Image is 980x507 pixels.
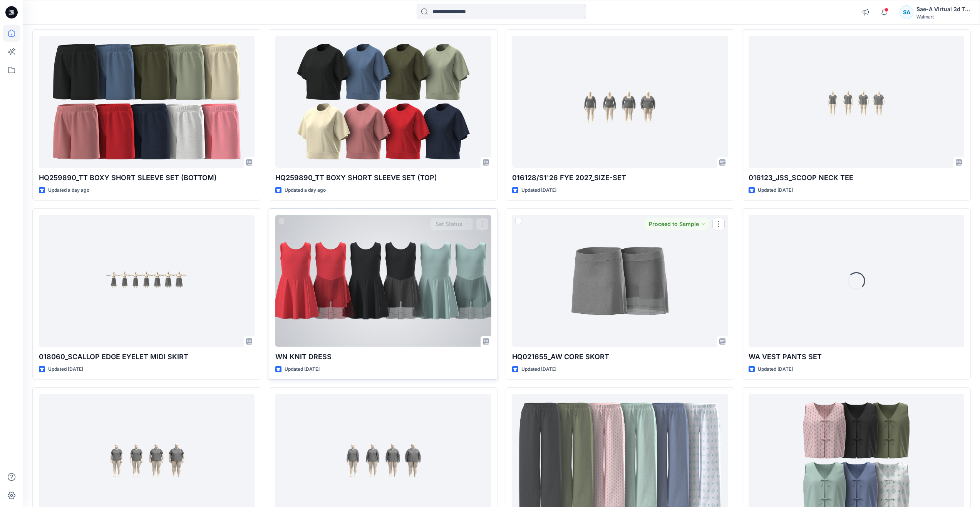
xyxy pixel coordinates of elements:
a: HQ021655_AW CORE SKORT [512,215,728,347]
p: Updated [DATE] [48,365,83,373]
a: WN KNIT DRESS [275,215,491,347]
div: SA [900,5,913,19]
a: 016128/S1'26 FYE 2027_SIZE-SET [512,36,728,168]
p: Updated [DATE] [521,365,556,373]
p: Updated [DATE] [285,365,320,373]
p: Updated a day ago [285,186,326,194]
p: Updated a day ago [48,186,89,194]
a: HQ259890_TT BOXY SHORT SLEEVE SET (BOTTOM) [39,36,255,168]
p: Updated [DATE] [521,186,556,194]
p: WA VEST PANTS SET [749,351,964,362]
p: 016123_JSS_SCOOP NECK TEE [749,172,964,183]
p: 016128/S1'26 FYE 2027_SIZE-SET [512,172,728,183]
p: HQ021655_AW CORE SKORT [512,351,728,362]
a: 016123_JSS_SCOOP NECK TEE [749,36,964,168]
a: 018060_SCALLOP EDGE EYELET MIDI SKIRT [39,215,255,347]
a: HQ259890_TT BOXY SHORT SLEEVE SET (TOP) [275,36,491,168]
div: Walmart [916,14,970,20]
div: Sae-A Virtual 3d Team [916,5,970,14]
p: Updated [DATE] [758,365,793,373]
p: Updated [DATE] [758,186,793,194]
p: HQ259890_TT BOXY SHORT SLEEVE SET (BOTTOM) [39,172,255,183]
p: WN KNIT DRESS [275,351,491,362]
p: 018060_SCALLOP EDGE EYELET MIDI SKIRT [39,351,255,362]
p: HQ259890_TT BOXY SHORT SLEEVE SET (TOP) [275,172,491,183]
